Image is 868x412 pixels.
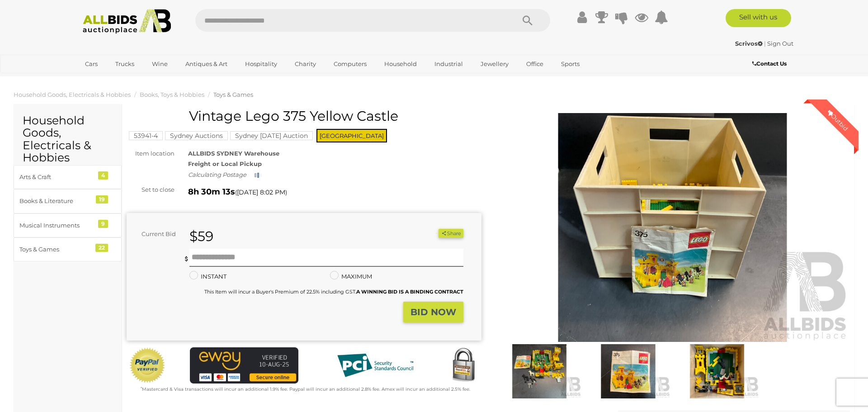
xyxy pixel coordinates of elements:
[79,57,104,71] a: Cars
[131,109,479,123] h1: Vintage Lego 375 Yellow Castle
[141,386,470,392] small: Mastercard & Visa transactions will incur an additional 1.9% fee. Paypal will incur an additional...
[140,91,204,98] a: Books, Toys & Hobbies
[204,289,463,295] small: This Item will incur a Buyer's Premium of 22.5% including GST.
[752,59,789,69] a: Contact Us
[165,132,228,139] a: Sydney Auctions
[98,171,108,180] div: 4
[429,57,469,71] a: Industrial
[19,220,94,231] div: Musical Instruments
[475,57,514,71] a: Jewellery
[79,71,155,86] a: [GEOGRAPHIC_DATA]
[19,196,94,206] div: Books & Literature
[817,99,859,141] div: Outbid
[120,148,181,159] div: Item location
[146,57,174,71] a: Wine
[109,57,140,71] a: Trucks
[445,347,481,384] img: Secured by Rapid SSL
[188,160,262,167] strong: Freight or Local Pickup
[14,213,122,237] a: Musical Instruments 9
[14,237,122,261] a: Toys & Games 22
[98,220,108,228] div: 9
[316,129,387,142] span: [GEOGRAPHIC_DATA]
[439,229,463,238] button: Share
[189,271,226,282] label: INSTANT
[23,114,113,164] h2: Household Goods, Electricals & Hobbies
[378,57,423,71] a: Household
[289,57,322,71] a: Charity
[129,132,163,139] a: 53941-4
[235,189,287,196] span: ( )
[14,91,131,98] a: Household Goods, Electricals & Hobbies
[14,165,122,189] a: Arts & Craft 4
[188,171,246,178] i: Calculating Postage
[96,195,108,204] div: 19
[330,347,420,384] img: PCI DSS compliant
[129,347,166,384] img: Official PayPal Seal
[129,131,163,140] mark: 53941-4
[752,60,787,67] b: Contact Us
[735,40,764,47] a: Scrivos
[675,344,759,398] img: Vintage Lego 375 Yellow Castle
[735,40,763,47] strong: Scrivos
[764,40,766,47] span: |
[495,113,850,342] img: Vintage Lego 375 Yellow Castle
[428,229,437,238] li: Watch this item
[95,244,108,252] div: 22
[726,9,791,27] a: Sell with us
[230,131,313,140] mark: Sydney [DATE] Auction
[190,347,298,384] img: eWAY Payment Gateway
[330,271,372,282] label: MAXIMUM
[586,344,670,398] img: Vintage Lego 375 Yellow Castle
[127,229,183,239] div: Current Bid
[188,150,279,157] strong: ALLBIDS SYDNEY Warehouse
[188,187,235,197] strong: 8h 30m 13s
[237,188,285,196] span: [DATE] 8:02 PM
[189,228,213,245] strong: $59
[505,9,550,32] button: Search
[497,344,581,398] img: Vintage Lego 375 Yellow Castle
[356,289,463,295] b: A WINNING BID IS A BINDING CONTRACT
[19,172,94,182] div: Arts & Craft
[767,40,793,47] a: Sign Out
[410,307,456,317] strong: BID NOW
[165,131,228,140] mark: Sydney Auctions
[328,57,373,71] a: Computers
[213,91,253,98] a: Toys & Games
[120,185,181,195] div: Set to close
[19,244,94,255] div: Toys & Games
[403,302,463,323] button: BID NOW
[520,57,549,71] a: Office
[14,189,122,213] a: Books & Literature 19
[78,9,176,34] img: Allbids.com.au
[255,173,262,178] img: small-loading.gif
[230,132,313,139] a: Sydney [DATE] Auction
[239,57,283,71] a: Hospitality
[179,57,233,71] a: Antiques & Art
[555,57,585,71] a: Sports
